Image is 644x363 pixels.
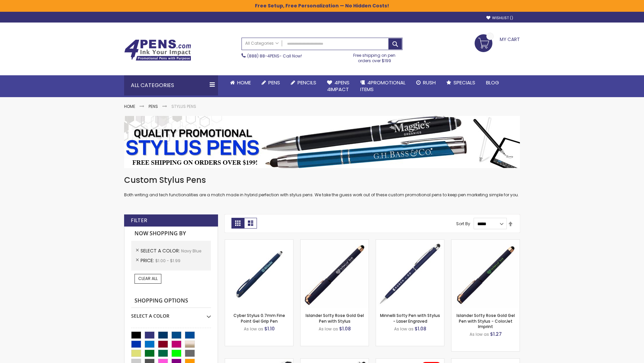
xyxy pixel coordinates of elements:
img: 4Pens Custom Pens and Promotional Products [124,39,191,61]
span: Pens [268,79,280,86]
span: 4Pens 4impact [327,79,350,93]
span: $1.08 [339,325,351,332]
a: Specials [441,75,481,90]
span: Home [237,79,251,86]
span: $1.00 - $1.99 [155,258,180,264]
img: Islander Softy Rose Gold Gel Pen with Stylus - ColorJet Imprint-Navy Blue [451,240,520,308]
div: Free shipping on pen orders over $199 [346,50,403,64]
img: Stylus Pens [124,116,520,168]
a: Islander Softy Rose Gold Gel Pen with Stylus - ColorJet Imprint-Navy Blue [451,239,520,245]
span: Select A Color [141,247,181,254]
span: Specials [453,79,475,86]
a: Minnelli Softy Pen with Stylus - Laser Engraved [380,313,440,324]
div: Select A Color [131,308,211,319]
a: Islander Softy Rose Gold Gel Pen with Stylus [306,313,364,324]
a: Home [124,104,135,109]
a: Islander Softy Rose Gold Gel Pen with Stylus-Navy Blue [301,239,369,245]
span: As low as [470,331,489,337]
span: Navy Blue [181,248,201,254]
strong: Grid [231,218,244,229]
a: Pens [149,104,158,109]
img: Cyber Stylus 0.7mm Fine Point Gel Grip Pen-Navy Blue [225,240,293,308]
div: Both writing and tech functionalities are a match made in hybrid perfection with stylus pens. We ... [124,175,520,198]
label: Sort By [456,221,470,227]
span: 4PROMOTIONAL ITEMS [360,79,406,93]
span: - Call Now! [247,53,302,59]
a: Pens [256,75,285,90]
span: $1.27 [490,331,502,337]
img: Minnelli Softy Pen with Stylus - Laser Engraved-Navy Blue [376,240,444,308]
span: Blog [486,79,499,86]
img: Islander Softy Rose Gold Gel Pen with Stylus-Navy Blue [301,240,369,308]
span: As low as [244,326,263,332]
a: Clear All [135,274,161,283]
a: Cyber Stylus 0.7mm Fine Point Gel Grip Pen [233,313,285,324]
a: Blog [481,75,504,90]
span: Rush [423,79,436,86]
span: $1.08 [415,325,426,332]
a: 4PROMOTIONALITEMS [355,75,411,97]
a: (888) 88-4PENS [247,53,279,59]
h1: Custom Stylus Pens [124,175,520,186]
a: Pencils [285,75,322,90]
a: Islander Softy Rose Gold Gel Pen with Stylus - ColorJet Imprint [457,313,515,329]
a: All Categories [242,38,282,49]
span: Pencils [298,79,316,86]
span: As low as [319,326,338,332]
span: $1.10 [264,325,275,332]
a: Home [225,75,256,90]
a: 4Pens4impact [322,75,355,97]
a: Cyber Stylus 0.7mm Fine Point Gel Grip Pen-Navy Blue [225,239,293,245]
a: Minnelli Softy Pen with Stylus - Laser Engraved-Navy Blue [376,239,444,245]
a: Rush [411,75,441,90]
strong: Now Shopping by [131,227,211,241]
span: As low as [394,326,414,332]
strong: Shopping Options [131,294,211,308]
strong: Stylus Pens [171,104,196,109]
span: Price [141,257,155,264]
span: Clear All [138,276,158,281]
span: All Categories [245,41,279,46]
a: Wishlist [486,15,513,21]
strong: Filter [131,217,147,224]
div: All Categories [124,75,218,95]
